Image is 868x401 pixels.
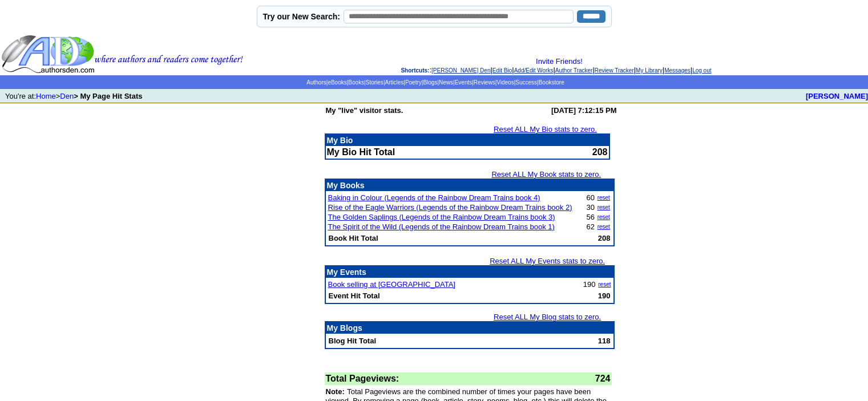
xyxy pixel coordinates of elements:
[326,106,403,115] b: My "live" visitor stats.
[329,234,378,242] b: Book Hit Total
[583,280,596,289] font: 190
[328,193,540,202] a: Baking in Colour (Legends of the Rainbow Dream Trains book 4)
[328,280,455,289] a: Book selling at [GEOGRAPHIC_DATA]
[806,92,868,100] a: [PERSON_NAME]
[692,67,711,74] a: Log out
[431,67,490,74] a: [PERSON_NAME] Den
[595,67,634,74] a: Review Tracker
[598,234,611,242] b: 208
[327,147,395,157] b: My Bio Hit Total
[597,214,610,220] a: reset
[490,257,605,265] a: Reset ALL My Events stats to zero.
[496,79,514,86] a: Videos
[385,79,403,86] a: Articles
[326,374,399,383] font: Total Pageviews:
[306,79,326,86] a: Authors
[539,79,564,86] a: Bookstore
[597,224,610,230] a: reset
[536,57,583,66] a: Invite Friends!
[598,291,611,300] b: 190
[515,79,537,86] a: Success
[328,222,555,231] a: The Spirit of the Wild (Legends of the Rainbow Dream Trains book 1)
[60,92,74,100] a: Den
[329,337,377,345] b: Blog Hit Total
[327,323,612,333] p: My Blogs
[401,67,429,74] span: Shortcuts:
[474,79,495,86] a: Reviews
[5,92,142,100] font: You're at: >
[636,67,663,74] a: My Library
[326,387,345,396] font: Note:
[328,213,555,221] a: The Golden Saplings (Legends of the Rainbow Dream Trains book 3)
[348,79,364,86] a: Books
[329,291,380,300] b: Event Hit Total
[263,12,340,21] label: Try our New Search:
[586,213,594,221] font: 56
[491,170,601,179] a: Reset ALL My Book stats to zero.
[245,57,867,74] div: : | | | | | | |
[514,67,554,74] a: Add/Edit Works
[327,181,612,190] p: My Books
[586,222,594,231] font: 62
[423,79,437,86] a: Blogs
[494,313,601,321] a: Reset ALL My Blog stats to zero.
[1,34,243,74] img: header_logo2.gif
[664,67,691,74] a: Messages
[597,195,610,201] a: reset
[598,281,611,287] a: reset
[455,79,473,86] a: Events
[492,67,512,74] a: Edit Bio
[327,268,612,277] p: My Events
[366,79,383,86] a: Stories
[439,79,453,86] a: News
[328,203,572,212] a: Rise of the Eagle Warriors (Legends of the Rainbow Dream Trains book 2)
[555,67,593,74] a: Author Tracker
[595,374,611,383] font: 724
[494,125,597,133] a: Reset ALL My Bio stats to zero.
[328,79,346,86] a: eBooks
[36,92,56,100] a: Home
[405,79,422,86] a: Poetry
[597,204,610,210] a: reset
[327,136,608,145] p: My Bio
[586,203,594,212] font: 30
[592,147,608,157] font: 208
[551,106,617,115] b: [DATE] 7:12:15 PM
[74,92,142,100] b: > My Page Hit Stats
[586,193,594,202] font: 60
[598,337,611,345] b: 118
